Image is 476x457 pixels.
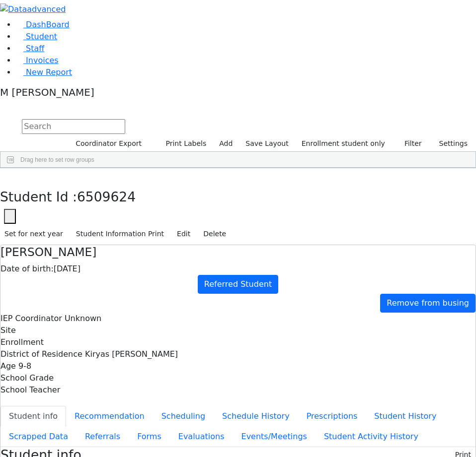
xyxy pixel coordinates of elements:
[77,426,129,447] button: Referrals
[22,119,125,134] input: Search
[172,226,195,242] button: Edit
[16,67,72,77] a: New Report
[16,20,70,29] a: DashBoard
[0,372,54,384] label: School Grade
[77,189,136,204] span: 6509624
[154,136,211,151] button: Print Labels
[66,406,153,427] button: Recommendation
[85,349,178,359] span: Kiryas [PERSON_NAME]
[26,44,44,53] span: Staff
[0,263,54,275] label: Date of birth:
[16,44,44,53] a: Staff
[0,313,62,325] label: IEP Coordinator
[215,136,237,151] a: Add
[18,361,31,371] span: 9-8
[0,384,60,396] label: School Teacher
[0,245,476,259] h4: [PERSON_NAME]
[65,314,101,323] span: Unknown
[0,336,44,348] label: Enrollment
[26,32,57,41] span: Student
[16,32,57,41] a: Student
[129,426,170,447] button: Forms
[0,348,82,360] label: District of Residence
[214,406,298,427] button: Schedule History
[387,298,469,308] span: Remove from busing
[0,406,66,427] button: Student info
[0,426,77,447] button: Scrapped Data
[0,325,16,336] label: Site
[298,406,366,427] button: Prescriptions
[316,426,427,447] button: Student Activity History
[233,426,316,447] button: Events/Meetings
[198,275,278,294] a: Referred Student
[26,56,59,65] span: Invoices
[392,136,426,151] button: Filter
[26,67,72,77] span: New Report
[170,426,233,447] button: Evaluations
[0,360,16,372] label: Age
[26,20,70,29] span: DashBoard
[241,136,293,151] button: Save Layout
[297,136,390,151] label: Enrollment student only
[426,136,472,151] button: Settings
[69,136,146,151] button: Coordinator Export
[20,156,94,163] span: Drag here to set row groups
[380,294,476,313] a: Remove from busing
[366,406,445,427] button: Student History
[16,56,59,65] a: Invoices
[199,226,231,242] button: Delete
[0,263,476,275] div: [DATE]
[72,226,168,242] button: Student Information Print
[153,406,214,427] button: Scheduling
